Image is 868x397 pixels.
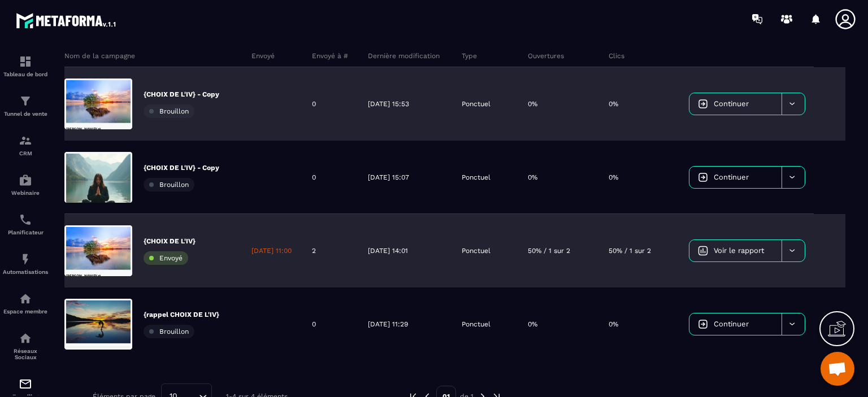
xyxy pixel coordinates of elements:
span: Voir le rapport [714,246,764,255]
img: icon [698,319,708,329]
span: Brouillon [159,181,189,189]
span: Brouillon [159,328,189,335]
span: [PERSON_NAME](e) professionnel(le) d'expériences bien-être d'exception ! [6,159,199,211]
img: formation [19,94,32,108]
p: [DATE] 15:07 [368,173,409,182]
p: 0% [609,99,618,108]
p: CRM [3,150,48,156]
a: automationsautomationsWebinaire [3,165,48,204]
p: Planificateur [3,229,48,235]
p: 0 [312,173,316,182]
a: schedulerschedulerPlanificateur [3,204,48,244]
a: social-networksocial-networkRéseaux Sociaux [3,323,48,369]
a: Voir le rapport [689,240,782,261]
a: automationsautomationsAutomatisations [3,244,48,283]
p: Ponctuel [462,320,491,329]
p: Tableau de bord [3,71,48,77]
p: Réseaux Sociaux [3,348,48,360]
img: icon [698,172,708,182]
p: 0 [312,320,316,329]
p: 0% [528,173,537,182]
p: Webinaire [3,190,48,196]
p: Ouvertures [528,51,564,60]
img: social-network [19,331,32,345]
img: automations [19,252,32,266]
p: Envoyé [251,51,275,60]
p: {CHOIX DE L'IV} [144,237,196,246]
p: [DATE] 11:00 [251,246,292,255]
p: 0% [528,99,537,108]
span: Continuer [714,173,749,181]
img: logo [16,10,118,30]
p: [DATE] 11:29 [368,320,408,329]
img: email [19,377,32,391]
a: formationformationTunnel de vente [3,86,48,125]
img: formation [19,134,32,147]
img: icon [698,246,708,256]
p: Dernière modification [368,51,440,60]
a: Continuer [689,93,782,115]
p: 0% [609,173,618,182]
p: 0% [528,320,537,329]
p: {CHOIX DE L'IV} - Copy [144,90,219,99]
span: Envoyé [159,254,183,262]
img: automations [19,292,32,306]
img: formation [19,55,32,68]
p: 50% / 1 sur 2 [528,246,570,255]
a: automationsautomationsEspace membre [3,283,48,323]
p: 2 [312,246,316,255]
a: formationformationTableau de bord [3,46,48,86]
a: Continuer [689,167,782,188]
p: 50% / 1 sur 2 [609,246,651,255]
p: Ponctuel [462,246,491,255]
p: 0% [609,320,618,329]
p: Ponctuel [462,173,491,182]
p: Ponctuel [462,99,491,108]
a: Ouvrir le chat [821,352,854,386]
span: Continuer [714,99,749,108]
span: Brouillon [159,107,189,115]
p: Clics [609,51,624,60]
p: {CHOIX DE L'IV} - Copy [144,163,219,172]
p: [DATE] 14:01 [368,246,408,255]
p: Nom de la campagne [64,51,135,60]
p: Tunnel de vente [3,111,48,117]
p: {rappel CHOIX DE L'IV} [144,310,219,319]
span: Continuer [714,320,749,328]
p: Envoyé à # [312,51,348,60]
p: Type [462,51,477,60]
a: Continuer [689,313,782,335]
div: divider [6,160,220,161]
img: icon [698,99,708,109]
p: Espace membre [3,308,48,315]
p: [DATE] 15:53 [368,99,409,108]
a: formationformationCRM [3,125,48,165]
p: 0 [312,99,316,108]
p: Automatisations [3,269,48,275]
img: scheduler [19,213,32,226]
img: automations [19,173,32,187]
